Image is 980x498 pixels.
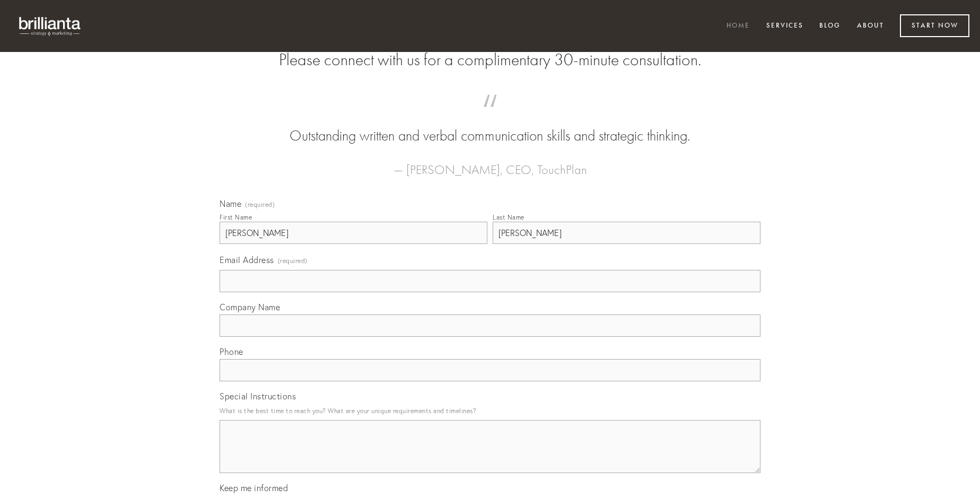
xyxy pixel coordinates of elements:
[220,346,243,357] span: Phone
[220,483,288,493] span: Keep me informed
[220,213,252,221] div: First Name
[220,391,296,401] span: Special Instructions
[900,14,969,37] a: Start Now
[220,302,280,312] span: Company Name
[220,404,760,418] p: What is the best time to reach you? What are your unique requirements and timelines?
[812,18,847,35] a: Blog
[237,105,743,126] span: “
[220,255,274,265] span: Email Address
[11,11,90,41] img: brillianta - research, strategy, marketing
[278,254,308,268] span: (required)
[220,50,760,70] h2: Please connect with us for a complimentary 30-minute consultation.
[493,213,524,221] div: Last Name
[850,18,891,35] a: About
[245,202,275,208] span: (required)
[220,198,241,209] span: Name
[237,146,743,180] figcaption: — [PERSON_NAME], CEO, TouchPlan
[759,18,810,35] a: Services
[237,105,743,146] blockquote: Outstanding written and verbal communication skills and strategic thinking.
[720,18,757,35] a: Home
